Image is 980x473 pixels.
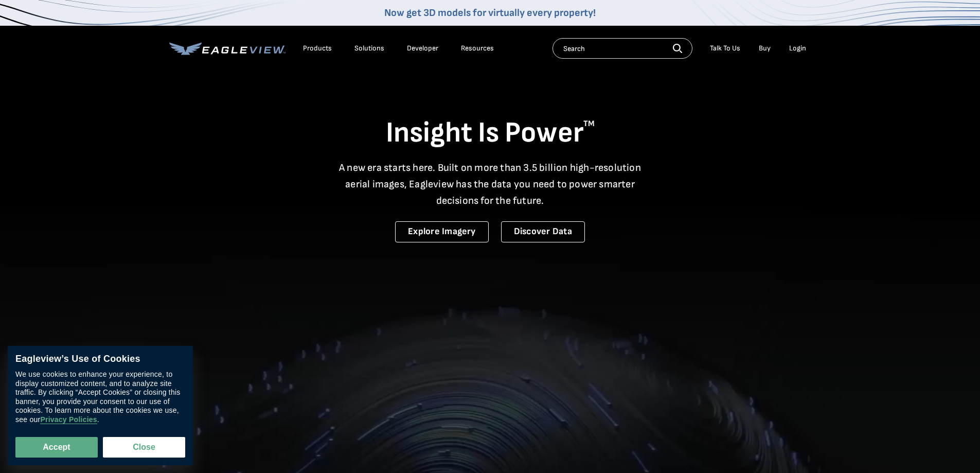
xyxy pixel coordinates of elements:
[103,437,185,458] button: Close
[759,44,771,53] a: Buy
[15,354,185,365] div: Eagleview’s Use of Cookies
[553,38,692,59] input: Search
[15,437,98,458] button: Accept
[384,7,596,19] a: Now get 3D models for virtually every property!
[710,44,740,53] div: Talk To Us
[333,160,648,209] p: A new era starts here. Built on more than 3.5 billion high-resolution aerial images, Eagleview ha...
[501,221,585,242] a: Discover Data
[303,44,332,53] div: Products
[169,115,811,151] h1: Insight Is Power
[15,370,185,424] div: We use cookies to enhance your experience, to display customized content, and to analyze site tra...
[583,119,595,129] sup: TM
[789,44,806,53] div: Login
[461,44,494,53] div: Resources
[407,44,438,53] a: Developer
[395,221,489,242] a: Explore Imagery
[40,415,97,424] a: Privacy Policies
[354,44,384,53] div: Solutions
